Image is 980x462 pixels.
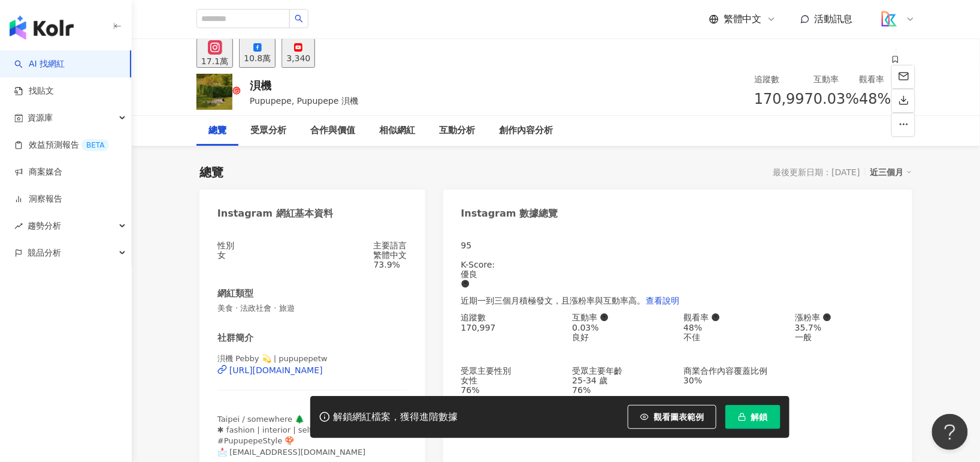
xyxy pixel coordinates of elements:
div: 95 [461,241,894,250]
div: Instagram 數據總覽 [461,207,558,220]
div: 76% [572,385,672,395]
div: 解鎖網紅檔案，獲得進階數據 [333,411,458,424]
div: 近三個月 [870,164,912,180]
div: Instagram 網紅基本資料 [217,207,334,220]
span: Pupupepe, Pupupepe 浿機 [250,96,358,106]
div: 3,340 [286,53,310,63]
div: 追蹤數 [754,73,813,86]
div: 48% [683,323,783,332]
div: K-Score : [461,260,894,289]
div: 女 [217,250,234,260]
div: 0.03% [572,323,672,332]
a: searchAI 找網紅 [14,58,65,70]
div: 170,997 [461,323,561,332]
div: 性別 [217,241,234,250]
div: 觀看率 [683,313,783,322]
div: [URL][DOMAIN_NAME] [229,365,323,375]
a: 商案媒合 [14,166,62,178]
span: 趨勢分析 [28,212,61,239]
button: 17.1萬 [196,38,233,68]
div: 76% [461,385,561,395]
div: 良好 [572,332,672,342]
div: 互動率 [813,73,859,86]
div: 觀看率 [860,73,891,86]
div: 30% [683,376,783,385]
a: [URL][DOMAIN_NAME] [217,365,407,376]
div: 女性 [461,376,561,385]
img: KOL Avatar [196,74,232,110]
span: 活動訊息 [815,13,853,25]
span: 48% [860,88,891,111]
div: 相似網紅 [379,124,415,138]
div: 17.1萬 [201,56,228,66]
span: Taipei / somewhere 🌲 ✱ fashion | interior | self-care lover #PupupepeStyle 🍄 📩 [EMAIL_ADDRESS][DO... [217,415,365,457]
span: 73.9% [374,260,400,269]
div: 網紅類型 [217,287,253,300]
img: logo [10,16,74,40]
div: 總覽 [208,124,226,138]
span: 繁體中文 [724,13,762,26]
img: logo_koodata.png [878,8,900,31]
button: 3,340 [282,38,315,68]
span: 觀看圖表範例 [654,412,704,422]
a: 找貼文 [14,85,54,97]
span: 資源庫 [28,104,53,131]
a: 洞察報告 [14,193,62,205]
div: 25-34 歲 [572,376,672,385]
div: 漲粉率 [795,313,894,322]
a: 效益預測報告BETA [14,139,109,151]
span: 浿機 Pebby 💫 | pupupepetw [217,354,328,363]
div: 10.8萬 [244,53,271,63]
div: 合作與價值 [310,124,355,138]
span: 查看說明 [646,296,680,305]
div: 互動率 [572,313,672,322]
div: 一般 [795,332,894,342]
div: 最後更新日期：[DATE] [773,167,860,177]
button: 10.8萬 [239,38,276,68]
span: 解鎖 [751,412,768,422]
div: 創作內容分析 [499,124,553,138]
div: 受眾主要性別 [461,366,561,376]
div: 繁體中文 [374,250,407,260]
div: 追蹤數 [461,313,561,322]
span: 競品分析 [28,239,61,266]
div: 近期一到三個月積極發文，且漲粉率與互動率高。 [461,289,894,313]
span: search [295,14,303,23]
div: 受眾主要年齡 [572,366,672,376]
div: 總覽 [199,164,223,181]
span: rise [14,222,23,230]
span: 美食 · 法政社會 · 旅遊 [217,303,407,314]
button: 觀看圖表範例 [628,405,716,429]
div: 主要語言 [374,241,407,250]
div: 受眾分析 [250,124,286,138]
div: 互動分析 [439,124,475,138]
div: 35.7% [795,323,894,332]
button: 查看說明 [646,289,680,313]
span: 170,997 [754,91,813,107]
span: 0.03% [813,88,859,111]
div: 不佳 [683,332,783,342]
div: 優良 [461,269,894,279]
button: 解鎖 [725,405,781,429]
div: 商業合作內容覆蓋比例 [683,366,783,376]
div: 社群簡介 [217,332,253,344]
div: 浿機 [250,78,358,93]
